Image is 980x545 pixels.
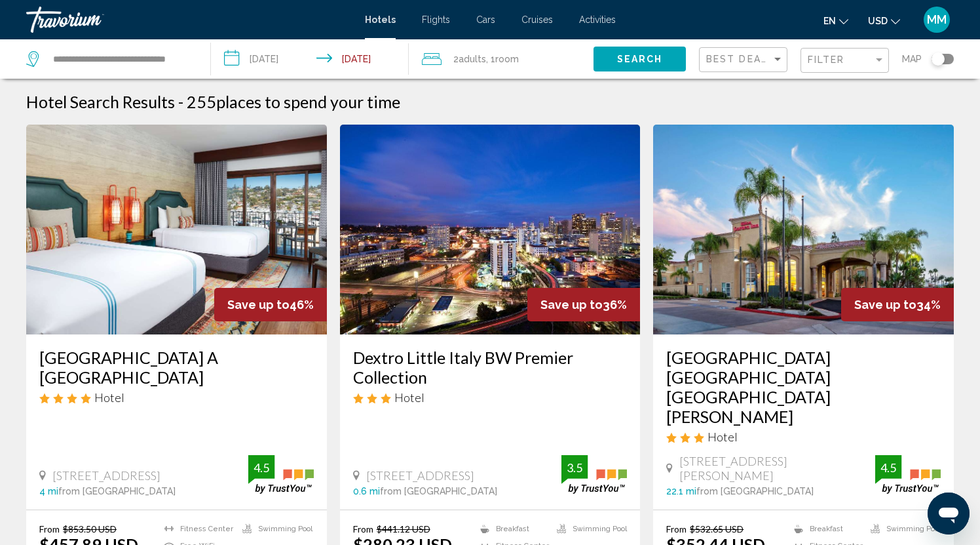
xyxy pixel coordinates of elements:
span: 4 mi [39,486,58,496]
li: Swimming Pool [864,523,941,535]
h2: 255 [187,92,400,111]
a: Hotels [365,14,396,25]
button: Check-in date: Aug 24, 2025 Check-out date: Aug 27, 2025 [211,39,409,79]
li: Swimming Pool [236,523,314,535]
span: Save up to [227,298,290,312]
mat-select: Sort by [706,54,783,66]
span: Search [617,54,663,65]
div: 3 star Hotel [666,430,941,444]
button: Travelers: 2 adults, 0 children [409,39,594,79]
li: Breakfast [787,523,864,535]
span: Save up to [540,298,603,312]
div: 3 star Hotel [353,390,628,405]
h1: Hotel Search Results [26,92,175,111]
span: from [GEOGRAPHIC_DATA] [58,486,176,496]
span: From [39,523,60,535]
del: $532.65 USD [690,523,744,535]
span: Filter [808,54,845,65]
button: User Menu [920,6,954,33]
span: places to spend your time [216,92,400,111]
a: Travorium [26,7,352,33]
li: Fitness Center [158,523,236,535]
a: Activities [579,14,616,25]
a: [GEOGRAPHIC_DATA] A [GEOGRAPHIC_DATA] [39,348,314,387]
div: 4.5 [875,460,901,475]
del: $853.50 USD [63,523,117,535]
button: Toggle map [922,53,954,65]
span: From [666,523,687,535]
div: 4 star Hotel [39,390,314,405]
span: Save up to [854,298,916,312]
span: en [823,16,836,26]
span: Best Deals [706,54,775,64]
img: Hotel image [653,125,954,334]
div: 4.5 [248,460,274,475]
img: trustyou-badge.svg [561,455,627,494]
span: Hotel [707,430,738,444]
span: [STREET_ADDRESS] [52,468,160,483]
span: from [GEOGRAPHIC_DATA] [380,486,497,496]
iframe: Button to launch messaging window [928,493,970,535]
del: $441.12 USD [377,523,430,535]
img: Hotel image [26,125,327,334]
span: 2 [453,50,486,68]
a: Dextro Little Italy BW Premier Collection [353,348,628,387]
span: 0.6 mi [353,486,380,496]
div: 34% [841,288,954,321]
a: Cars [476,14,495,25]
span: Map [902,50,922,68]
a: [GEOGRAPHIC_DATA] [GEOGRAPHIC_DATA] [GEOGRAPHIC_DATA][PERSON_NAME] [666,348,941,426]
li: Breakfast [474,523,550,535]
span: Hotel [394,390,424,405]
a: Flights [422,14,450,25]
a: Cruises [521,14,553,25]
button: Change language [823,11,848,30]
span: Room [495,54,519,64]
span: USD [868,16,888,26]
span: Hotel [94,390,124,405]
span: - [178,92,183,111]
span: MM [927,13,947,26]
div: 3.5 [561,460,588,475]
div: 36% [527,288,640,321]
button: Filter [801,47,889,74]
span: [STREET_ADDRESS][PERSON_NAME] [679,454,875,483]
span: , 1 [486,50,519,68]
li: Swimming Pool [550,523,627,535]
span: 22.1 mi [666,486,696,496]
img: trustyou-badge.svg [248,455,314,494]
button: Search [594,47,686,71]
span: from [GEOGRAPHIC_DATA] [696,486,814,496]
button: Change currency [868,11,900,30]
span: Adults [459,54,486,64]
img: Hotel image [340,125,641,334]
img: trustyou-badge.svg [875,455,941,494]
div: 46% [214,288,327,321]
span: [STREET_ADDRESS] [366,468,474,483]
span: From [353,523,373,535]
